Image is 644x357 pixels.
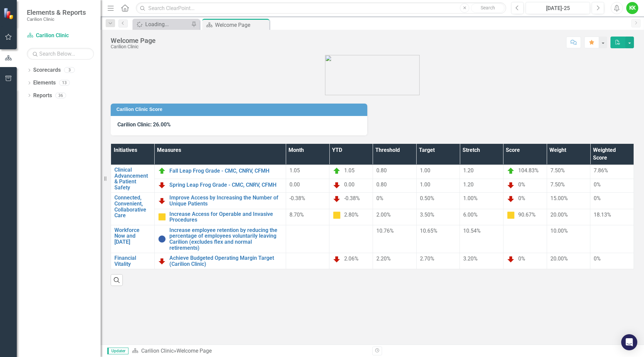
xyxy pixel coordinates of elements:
[507,211,515,219] img: Caution
[107,348,128,354] span: Updater
[33,92,52,100] a: Reports
[550,181,565,188] span: 7.50%
[463,181,474,188] span: 1.20
[136,2,506,14] input: Search ClearPoint...
[289,212,304,218] span: 8.70%
[518,212,536,218] span: 90.67%
[463,212,478,218] span: 6.00%
[621,334,637,350] div: Open Intercom Messenger
[111,44,156,49] div: Carilion Clinic
[550,255,568,262] span: 20.00%
[154,193,286,209] td: Double-Click to Edit Right Click for Context Menu
[169,168,282,174] a: Fall Leap Frog Grade - CMC, CNRV, CFMH
[55,93,66,98] div: 36
[463,228,481,234] span: 10.54%
[114,255,151,267] a: Financial Vitality
[376,228,394,234] span: 10.76%
[33,66,61,74] a: Scorecards
[134,20,190,28] a: Loading...
[518,255,525,262] span: 0%
[111,253,155,269] td: Double-Click to Edit Right Click for Context Menu
[132,347,367,355] div: »
[333,211,341,219] img: Caution
[169,211,282,223] a: Increase Access for Operable and Invasive Procedures
[154,179,286,193] td: Double-Click to Edit Right Click for Context Menu
[27,32,94,40] a: Carilion Clinic
[158,167,166,175] img: On Target
[117,121,171,128] span: Carilion Clinic: 26.00%
[145,20,190,28] div: Loading...
[169,255,282,267] a: Achieve Budgeted Operating Margin Target (Carilion Clinic)
[114,195,151,218] a: Connected, Convenient, Collaborative Care
[550,167,565,174] span: 7.50%
[64,67,75,73] div: 3
[420,212,434,218] span: 3.50%
[344,181,355,188] span: 0.00
[111,225,155,253] td: Double-Click to Edit Right Click for Context Menu
[3,8,15,19] img: ClearPoint Strategy
[33,79,56,87] a: Elements
[215,21,268,29] div: Welcome Page
[27,16,86,22] small: Carilion Clinic
[333,195,341,203] img: Below Plan
[289,167,300,174] span: 1.05
[507,167,515,175] img: On Target
[114,227,151,245] a: Workforce Now and [DATE]
[518,167,539,174] span: 104.83%
[507,181,515,189] img: Below Plan
[420,195,434,201] span: 0.50%
[376,255,391,262] span: 2.20%
[289,195,305,201] span: -0.38%
[333,167,341,175] img: On Target
[420,167,430,174] span: 1.00
[463,255,478,262] span: 3.20%
[550,212,568,218] span: 20.00%
[526,2,590,14] button: [DATE]-25
[154,165,286,179] td: Double-Click to Edit Right Click for Context Menu
[550,228,568,234] span: 10.00%
[344,195,360,202] span: -0.38%
[158,181,166,189] img: Below Plan
[518,181,525,188] span: 0%
[27,48,94,60] input: Search Below...
[158,197,166,205] img: Below Plan
[507,195,515,203] img: Below Plan
[325,55,420,95] img: carilion%20clinic%20logo%202.0.png
[154,253,286,269] td: Double-Click to Edit Right Click for Context Menu
[176,348,212,354] div: Welcome Page
[333,255,341,263] img: Below Plan
[420,255,434,262] span: 2.70%
[111,193,155,225] td: Double-Click to Edit Right Click for Context Menu
[111,37,156,44] div: Welcome Page
[420,181,430,188] span: 1.00
[463,195,478,201] span: 1.00%
[344,167,355,174] span: 1.05
[169,195,282,206] a: Improve Access by Increasing the Number of Unique Patients
[27,8,86,16] span: Elements & Reports
[289,181,300,188] span: 0.00
[471,3,504,13] button: Search
[626,2,638,14] button: KK
[594,212,611,218] span: 18.13%
[376,181,387,188] span: 0.80
[463,167,474,174] span: 1.20
[158,213,166,221] img: Caution
[59,80,70,86] div: 13
[481,5,495,10] span: Search
[169,182,282,188] a: Spring Leap Frog Grade - CMC, CNRV, CFMH
[116,107,364,112] h3: Carilion Clinic Score
[169,227,282,251] a: Increase employee retention by reducing the percentage of employees voluntarily leaving Carilion ...
[154,209,286,225] td: Double-Click to Edit Right Click for Context Menu
[594,167,608,174] span: 7.86%
[333,181,341,189] img: Below Plan
[594,255,601,262] span: 0%
[158,257,166,265] img: Below Plan
[507,255,515,263] img: Below Plan
[550,195,568,201] span: 15.00%
[376,195,383,201] span: 0%
[141,348,174,354] a: Carilion Clinic
[594,195,601,201] span: 0%
[158,235,166,243] img: No Information
[376,167,387,174] span: 0.80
